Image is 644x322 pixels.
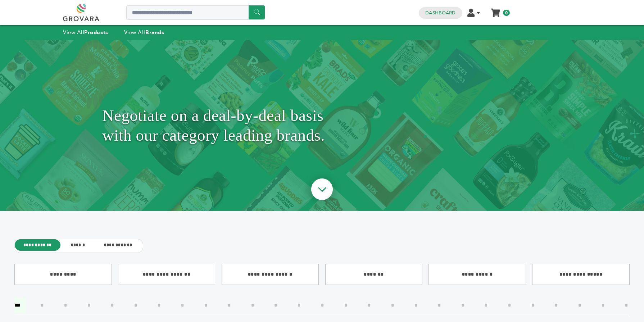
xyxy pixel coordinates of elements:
input: Search a product or brand... [126,5,265,20]
h1: Negotiate on a deal-by-deal basis with our category leading brands. [102,58,542,193]
strong: Brands [145,29,164,36]
a: View AllProducts [63,29,108,36]
a: Dashboard [425,10,455,16]
a: My Cart [491,6,500,14]
span: 0 [503,10,510,16]
a: View AllBrands [124,29,164,36]
img: ourBrandsHeroArrow.png [303,171,341,209]
strong: Products [84,29,108,36]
